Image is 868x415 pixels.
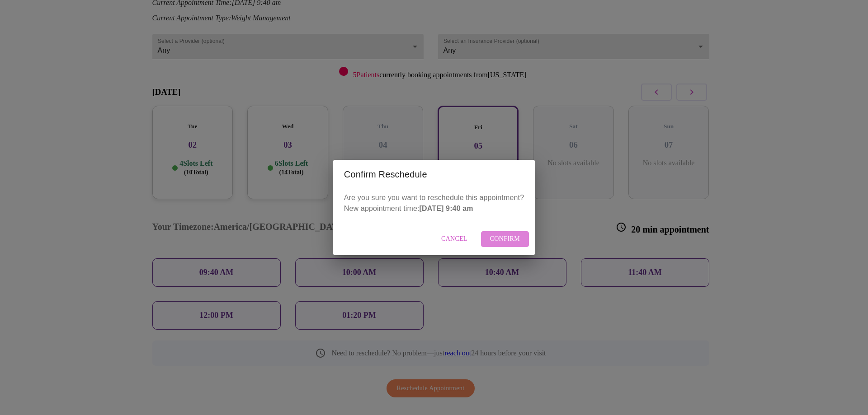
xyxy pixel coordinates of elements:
p: Are you sure you want to reschedule this appointment? New appointment time: [344,192,524,214]
h2: Confirm Reschedule [344,167,524,182]
button: Cancel [432,231,476,247]
strong: [DATE] 9:40 am [420,205,473,212]
span: Confirm [490,233,520,245]
span: Cancel [441,233,467,245]
button: Confirm [481,231,529,247]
